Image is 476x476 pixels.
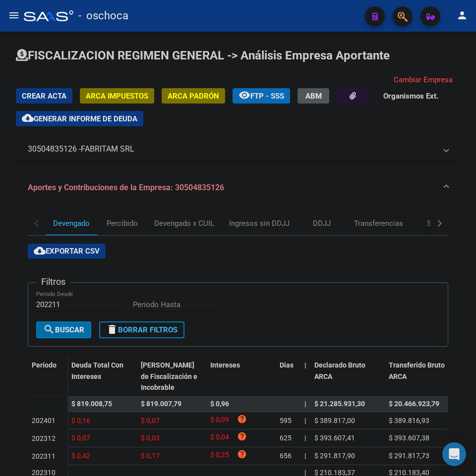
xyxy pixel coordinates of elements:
[210,414,229,427] span: $ 0,09
[442,442,466,466] div: Open Intercom Messenger
[314,452,355,460] span: $ 291.817,90
[86,92,148,101] span: ARCA Impuestos
[314,361,365,380] span: Declarado Bruto ARCA
[106,325,178,334] span: Borrar Filtros
[34,245,46,257] mat-icon: cloud_download
[71,400,112,408] span: $ 819.008,75
[389,361,445,380] span: Transferido Bruto ARCA
[16,137,460,161] mat-expansion-panel-header: 30504835126 -FABRITAM SRL
[67,355,137,398] datatable-header-cell: Deuda Total Con Intereses
[141,361,197,392] span: [PERSON_NAME] de Fiscalización e Incobrable
[16,111,143,126] button: Generar informe de deuda
[71,452,90,460] span: $ 0,42
[16,172,460,204] mat-expansion-panel-header: Aportes y Contribuciones de la Empresa: 30504835126
[71,434,90,442] span: $ 0,07
[314,400,365,408] span: $ 21.285.931,30
[28,244,106,259] button: Exportar CSV
[238,89,250,101] mat-icon: remove_red_eye
[300,355,310,398] datatable-header-cell: |
[304,361,306,369] span: |
[22,92,66,101] span: Crear Acta
[141,434,160,442] span: $ 0,03
[313,218,331,229] div: DDJJ
[80,88,154,104] button: ARCA Impuestos
[280,452,292,460] span: 656
[250,92,284,101] span: FTP - SSS
[78,5,128,27] span: - oschoca
[210,400,229,408] span: $ 0,96
[16,48,390,63] h1: FISCALIZACION REGIMEN GENERAL -> Análisis Empresa Aportante
[297,88,329,104] button: ABM
[314,434,355,442] span: $ 393.607,41
[237,414,247,424] i: help
[304,434,306,442] span: |
[32,361,57,369] span: Período
[314,417,355,424] span: $ 389.817,00
[36,275,70,289] h3: Filtros
[389,434,429,442] span: $ 393.607,38
[305,92,322,101] span: ABM
[389,452,429,460] span: $ 291.817,73
[376,88,446,104] button: Organismos Ext.
[386,71,460,88] button: Cambiar Empresa
[36,321,91,338] button: Buscar
[71,361,123,380] span: Deuda Total Con Intereses
[81,144,134,155] span: FABRITAM SRL
[16,88,72,104] button: Crear Acta
[99,321,184,338] button: Borrar Filtros
[394,75,453,84] span: Cambiar Empresa
[383,92,438,101] strong: Organismos Ext.
[53,218,90,229] div: Devengado
[280,361,294,369] span: Dias
[206,355,276,398] datatable-header-cell: Intereses
[32,452,56,460] span: 202311
[280,417,292,424] span: 595
[280,434,292,442] span: 625
[32,417,56,424] span: 202401
[389,417,429,424] span: $ 389.816,93
[34,247,100,256] span: Exportar CSV
[34,114,137,123] span: Generar informe de deuda
[106,323,118,335] mat-icon: delete
[210,361,240,369] span: Intereses
[210,449,229,463] span: $ 0,25
[389,400,439,408] span: $ 20.466.923,79
[304,400,306,408] span: |
[141,452,160,460] span: $ 0,17
[107,218,138,229] div: Percibido
[168,92,219,101] span: ARCA Padrón
[354,218,403,229] div: Transferencias
[43,325,84,334] span: Buscar
[456,9,468,21] mat-icon: person
[71,417,90,424] span: $ 0,16
[237,449,247,459] i: help
[162,88,225,104] button: ARCA Padrón
[141,417,160,424] span: $ 0,07
[385,355,459,398] datatable-header-cell: Transferido Bruto ARCA
[22,112,34,124] mat-icon: cloud_download
[43,323,55,335] mat-icon: search
[154,218,214,229] div: Devengado x CUIL
[32,434,56,442] span: 202312
[310,355,385,398] datatable-header-cell: Declarado Bruto ARCA
[141,400,181,408] span: $ 819.007,79
[229,218,290,229] div: Ingresos sin DDJJ
[304,452,306,460] span: |
[427,218,444,229] div: Sano
[28,183,224,192] span: Aportes y Contribuciones de la Empresa: 30504835126
[8,9,20,21] mat-icon: menu
[28,144,436,155] mat-panel-title: 30504835126 -
[28,355,67,396] datatable-header-cell: Período
[304,417,306,424] span: |
[276,355,300,398] datatable-header-cell: Dias
[210,431,229,445] span: $ 0,04
[137,355,206,398] datatable-header-cell: Deuda Bruta Neto de Fiscalización e Incobrable
[237,431,247,441] i: help
[233,88,290,104] button: FTP - SSS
